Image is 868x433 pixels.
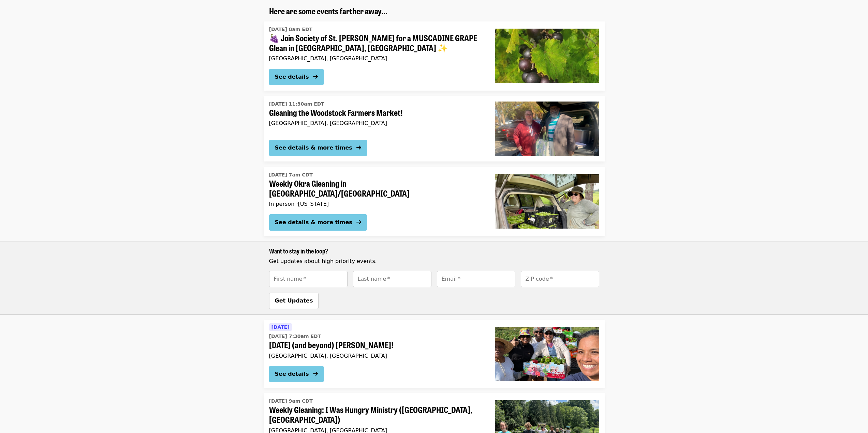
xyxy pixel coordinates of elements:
span: Get updates about high priority events. [269,258,377,264]
a: See details for "Labor Day (and beyond) Peppers!" [264,320,605,388]
span: [DATE] (and beyond) [PERSON_NAME]! [269,340,484,350]
a: See details for "🍇 Join Society of St. Andrew for a MUSCADINE GRAPE Glean in POMONA PARK, FL ✨" [264,21,605,91]
img: Weekly Okra Gleaning in Jemison/Clanton organized by Society of St. Andrew [495,174,599,229]
div: See details [275,73,309,81]
input: [object Object] [269,271,348,287]
span: Gleaning the Woodstock Farmers Market! [269,108,484,118]
div: See details [275,370,309,378]
time: [DATE] 11:30am EDT [269,100,324,108]
span: Get Updates [275,297,313,304]
input: [object Object] [521,271,599,287]
a: See details for "Weekly Okra Gleaning in Jemison/Clanton" [264,167,605,236]
button: See details & more times [269,214,367,231]
div: See details & more times [275,144,352,152]
button: See details [269,366,324,382]
img: Gleaning the Woodstock Farmers Market! organized by Society of St. Andrew [495,102,599,156]
div: [GEOGRAPHIC_DATA], [GEOGRAPHIC_DATA] [269,120,484,126]
i: arrow-right icon [313,371,318,377]
button: See details & more times [269,140,367,156]
i: arrow-right icon [356,219,361,226]
span: In person · [US_STATE] [269,201,329,207]
button: See details [269,69,324,85]
div: [GEOGRAPHIC_DATA], [GEOGRAPHIC_DATA] [269,353,484,359]
img: 🍇 Join Society of St. Andrew for a MUSCADINE GRAPE Glean in POMONA PARK, FL ✨ organized by Societ... [495,29,599,83]
input: [object Object] [353,271,431,287]
input: [object Object] [437,271,515,287]
span: Weekly Gleaning: I Was Hungry Ministry ([GEOGRAPHIC_DATA], [GEOGRAPHIC_DATA]) [269,405,484,424]
img: Labor Day (and beyond) Peppers! organized by Society of St. Andrew [495,327,599,381]
i: arrow-right icon [356,144,361,151]
a: See details for "Gleaning the Woodstock Farmers Market!" [264,96,605,161]
span: Weekly Okra Gleaning in [GEOGRAPHIC_DATA]/[GEOGRAPHIC_DATA] [269,179,484,198]
i: arrow-right icon [313,74,318,80]
time: [DATE] 7am CDT [269,171,313,179]
time: [DATE] 7:30am EDT [269,333,321,340]
div: [GEOGRAPHIC_DATA], [GEOGRAPHIC_DATA] [269,55,484,62]
div: See details & more times [275,218,352,227]
span: 🍇 Join Society of St. [PERSON_NAME] for a MUSCADINE GRAPE Glean in [GEOGRAPHIC_DATA], [GEOGRAPHIC... [269,33,484,53]
span: [DATE] [271,324,290,330]
time: [DATE] 8am EDT [269,26,313,33]
span: Here are some events farther away... [269,5,387,17]
span: Want to stay in the loop? [269,246,328,255]
time: [DATE] 9am CDT [269,398,313,405]
button: Get Updates [269,293,319,309]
